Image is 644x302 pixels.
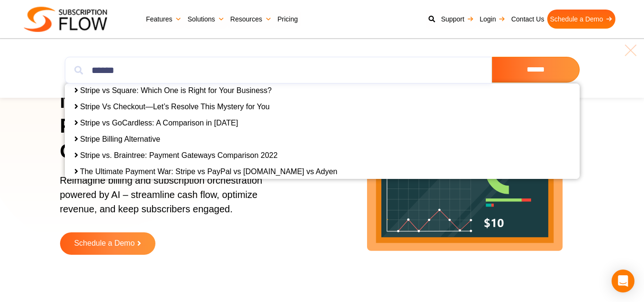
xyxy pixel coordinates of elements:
a: Schedule a Demo [547,10,615,29]
h1: Next-Gen AI Billing Platform to Power Growth [60,89,297,164]
a: Pricing [275,10,301,29]
a: Schedule a Demo [60,232,155,255]
a: Contact Us [508,10,547,29]
a: Stripe vs GoCardless: A Comparison in [DATE] [80,119,238,127]
a: Stripe Billing Alternative [80,135,160,143]
a: Login [477,10,508,29]
img: Subscriptionflow [24,7,107,32]
p: Reimagine billing and subscription orchestration powered by AI – streamline cash flow, optimize r... [60,173,286,226]
span: Schedule a Demo [74,240,134,248]
a: Support [438,10,477,29]
div: Open Intercom Messenger [612,270,634,292]
a: Stripe Vs Checkout—Let’s Resolve This Mystery for You [80,103,270,111]
a: Resources [227,10,275,29]
a: Stripe vs. Braintree: Payment Gateways Comparison 2022 [80,151,277,159]
a: The Ultimate Payment War: Stripe vs PayPal vs [DOMAIN_NAME] vs Adyen [80,167,337,176]
a: Solutions [184,10,227,29]
a: Features [143,10,184,29]
a: Stripe vs Square: Which One is Right for Your Business? [80,86,272,94]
